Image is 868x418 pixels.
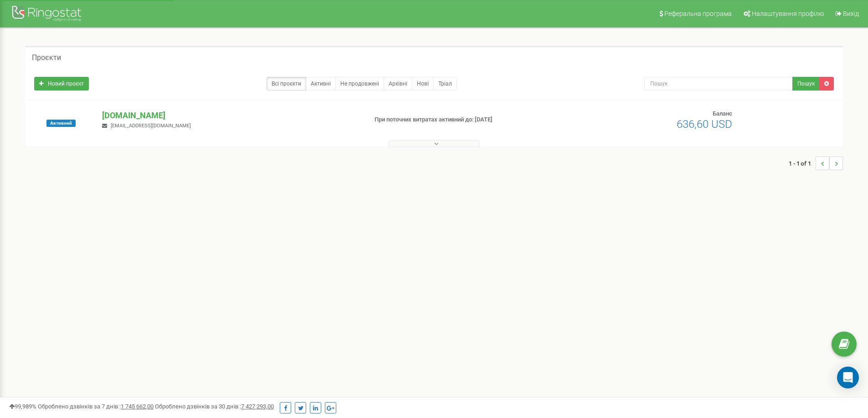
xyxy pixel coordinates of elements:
span: Активний [46,120,76,127]
span: Оброблено дзвінків за 30 днів : [155,403,274,410]
span: 636,60 USD [677,118,732,131]
span: Налаштування профілю [752,10,824,17]
a: Нові [412,77,434,91]
span: Оброблено дзвінків за 7 днів : [38,403,154,410]
a: Не продовжені [335,77,384,91]
span: 99,989% [9,403,36,410]
h5: Проєкти [32,54,61,62]
span: [EMAIL_ADDRESS][DOMAIN_NAME] [111,123,191,129]
p: При поточних витратах активний до: [DATE] [375,116,564,124]
a: Архівні [384,77,412,91]
nav: ... [789,147,843,179]
u: 1 745 662,00 [121,403,154,410]
input: Пошук [644,77,793,91]
span: Реферальна програма [664,10,732,17]
u: 7 427 293,00 [241,403,274,410]
div: Open Intercom Messenger [837,367,859,388]
span: Баланс [713,110,732,117]
a: Всі проєкти [267,77,306,91]
button: Пошук [792,77,820,91]
p: [DOMAIN_NAME] [102,110,360,121]
a: Тріал [433,77,457,91]
a: Активні [306,77,336,91]
a: Новий проєкт [34,77,89,91]
span: 1 - 1 of 1 [789,156,816,170]
span: Вихід [843,10,859,17]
